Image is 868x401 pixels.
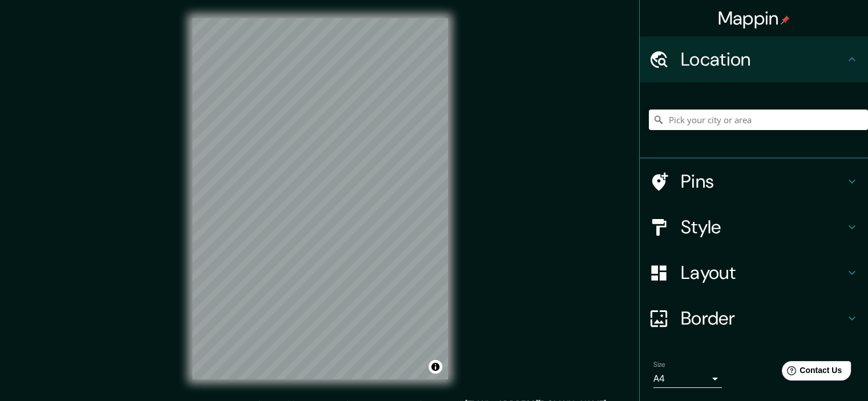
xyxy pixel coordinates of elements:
input: Pick your city or area [649,110,868,130]
iframe: Help widget launcher [766,357,855,388]
button: Toggle attribution [429,360,442,374]
label: Size [653,360,665,370]
h4: Mappin [718,7,790,30]
h4: Border [681,307,845,330]
div: Location [640,37,868,82]
canvas: Map [192,18,448,379]
div: Pins [640,159,868,204]
div: A4 [653,370,722,388]
div: Layout [640,250,868,295]
h4: Location [681,48,845,71]
h4: Style [681,216,845,238]
img: pin-icon.png [781,15,790,25]
div: Border [640,295,868,341]
h4: Pins [681,170,845,193]
div: Style [640,204,868,250]
h4: Layout [681,261,845,284]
